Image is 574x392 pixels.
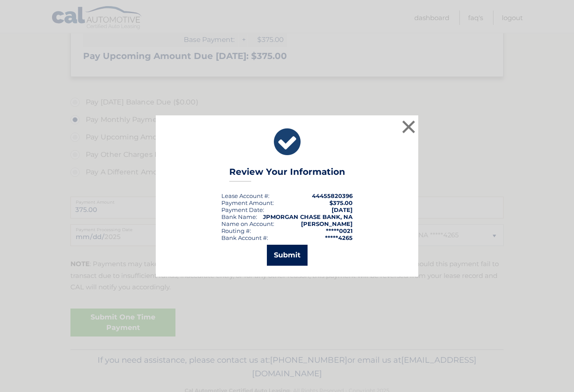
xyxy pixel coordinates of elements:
div: Name on Account: [221,220,274,227]
span: $375.00 [329,199,353,206]
strong: [PERSON_NAME] [301,220,353,227]
div: Routing #: [221,227,251,234]
span: [DATE] [332,206,353,213]
button: Submit [267,245,308,266]
div: Payment Amount: [221,199,274,206]
h3: Review Your Information [229,167,345,182]
div: Bank Name: [221,213,257,220]
span: Payment Date [221,206,263,213]
strong: JPMORGAN CHASE BANK, NA [263,213,353,220]
button: × [400,118,417,135]
div: : [221,206,264,213]
div: Bank Account #: [221,234,268,241]
div: Lease Account #: [221,192,269,199]
strong: 44455820396 [312,192,353,199]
